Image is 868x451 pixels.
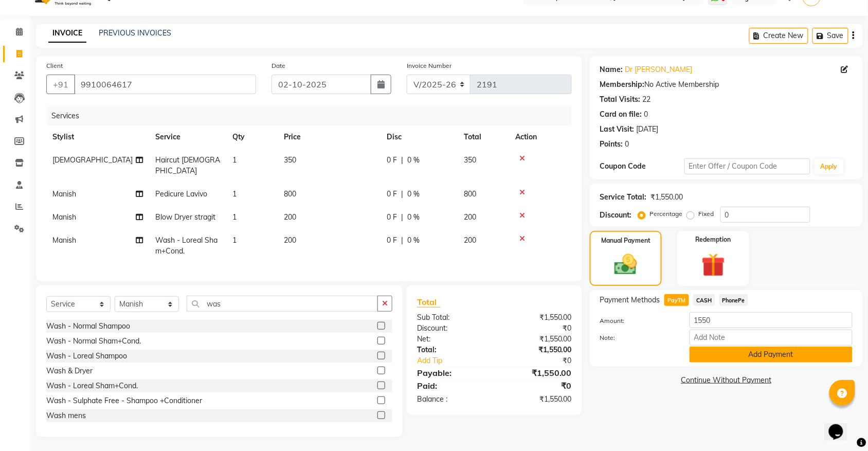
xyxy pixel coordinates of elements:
[644,109,648,120] div: 0
[494,312,580,323] div: ₹1,550.00
[407,155,420,166] span: 0 %
[494,394,580,405] div: ₹1,550.00
[696,235,731,244] label: Redemption
[464,189,476,199] span: 800
[401,155,403,166] span: |
[600,94,641,105] div: Total Visits:
[284,236,296,245] span: 200
[387,189,397,200] span: 0 F
[46,410,86,421] div: Wash mens
[600,295,660,305] span: Payment Methods
[387,212,397,223] span: 0 F
[401,235,403,246] span: |
[690,330,853,346] input: Add Note
[232,155,237,165] span: 1
[637,124,659,135] div: [DATE]
[46,61,63,70] label: Client
[226,125,278,149] th: Qty
[409,323,495,334] div: Discount:
[407,212,420,223] span: 0 %
[232,189,237,199] span: 1
[46,366,93,376] div: Wash & Dryer
[494,367,580,379] div: ₹1,550.00
[494,323,580,334] div: ₹0
[719,294,749,306] span: PhonePe
[99,28,171,38] a: PREVIOUS INVOICES
[600,139,623,150] div: Points:
[284,212,296,222] span: 200
[600,64,623,75] div: Name:
[387,235,397,246] span: 0 F
[592,316,682,326] label: Amount:
[600,109,642,120] div: Card on file:
[694,250,733,280] img: _gift.svg
[600,79,853,90] div: No Active Membership
[409,355,509,366] a: Add Tip
[46,336,141,347] div: Wash - Normal Sham+Cond.
[409,312,495,323] div: Sub Total:
[409,367,495,379] div: Payable:
[494,345,580,355] div: ₹1,550.00
[155,155,220,175] span: Haircut [DEMOGRAPHIC_DATA]
[155,236,218,256] span: Wash - Loreal Sham+Cond.
[690,312,853,328] input: Amount
[407,189,420,200] span: 0 %
[401,212,403,223] span: |
[684,158,810,174] input: Enter Offer / Coupon Code
[278,125,381,149] th: Price
[509,355,580,366] div: ₹0
[464,212,476,222] span: 200
[815,159,844,174] button: Apply
[651,192,683,203] div: ₹1,550.00
[464,155,476,165] span: 350
[607,251,644,278] img: _cash.svg
[46,395,202,406] div: Wash - Sulphate Free - Shampoo +Conditioner
[46,351,127,362] div: Wash - Loreal Shampoo
[812,28,848,44] button: Save
[387,155,397,166] span: 0 F
[47,106,580,125] div: Services
[407,235,420,246] span: 0 %
[494,334,580,345] div: ₹1,550.00
[232,212,237,222] span: 1
[401,189,403,200] span: |
[417,297,441,308] span: Total
[464,236,476,245] span: 200
[600,192,647,203] div: Service Total:
[643,94,651,105] div: 22
[600,79,645,90] div: Membership:
[600,124,635,135] div: Last Visit:
[155,212,215,222] span: Blow Dryer stragit
[409,334,495,345] div: Net:
[592,333,682,342] label: Note:
[600,210,632,221] div: Discount:
[409,394,495,405] div: Balance :
[664,294,689,306] span: PayTM
[825,410,858,441] iframe: chat widget
[381,125,458,149] th: Disc
[284,155,296,165] span: 350
[407,61,451,70] label: Invoice Number
[693,294,715,306] span: CASH
[650,209,683,219] label: Percentage
[187,296,378,312] input: Search or Scan
[52,236,76,245] span: Manish
[48,24,86,43] a: INVOICE
[46,125,149,149] th: Stylist
[592,375,861,386] a: Continue Without Payment
[699,209,714,219] label: Fixed
[284,189,296,199] span: 800
[625,64,693,75] a: Dr [PERSON_NAME]
[46,75,75,94] button: +91
[458,125,509,149] th: Total
[690,347,853,363] button: Add Payment
[52,155,133,165] span: [DEMOGRAPHIC_DATA]
[600,161,684,172] div: Coupon Code
[46,381,138,391] div: Wash - Loreal Sham+Cond.
[409,380,495,392] div: Paid:
[232,236,237,245] span: 1
[601,236,650,245] label: Manual Payment
[509,125,572,149] th: Action
[46,321,130,332] div: Wash - Normal Shampoo
[409,345,495,355] div: Total:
